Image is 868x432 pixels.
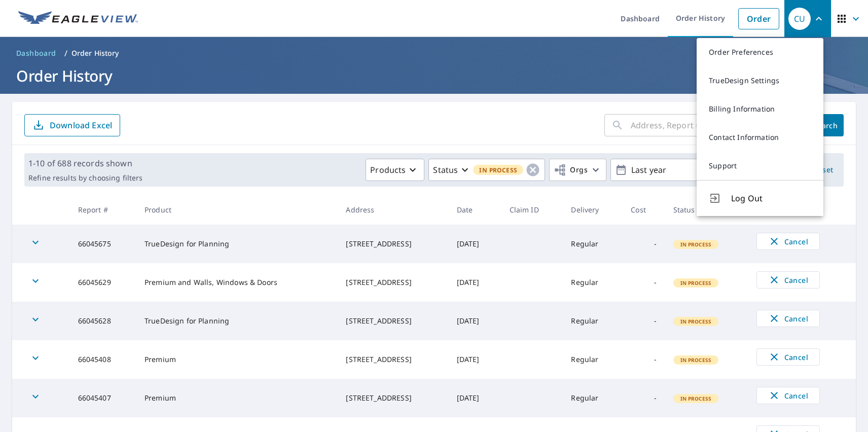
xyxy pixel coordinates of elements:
td: [DATE] [449,379,501,417]
span: In Process [473,165,523,175]
div: [STREET_ADDRESS] [346,354,440,365]
span: In Process [674,241,718,248]
td: [DATE] [449,340,501,379]
td: Premium and Walls, Windows & Doors [136,263,338,302]
button: Orgs [549,159,606,181]
span: In Process [674,356,718,364]
th: Report # [70,195,136,225]
span: Search [815,121,836,130]
span: Cancel [767,389,809,402]
button: Cancel [756,348,820,366]
span: Dashboard [16,48,56,58]
td: Regular [563,263,623,302]
li: / [64,47,67,59]
button: Cancel [756,271,820,289]
td: 66045675 [70,225,136,263]
span: Cancel [767,235,809,247]
span: Cancel [767,312,809,325]
span: In Process [674,318,718,325]
td: TrueDesign for Planning [136,302,338,340]
th: Product [136,195,338,225]
td: 66045407 [70,379,136,417]
td: Premium [136,340,338,379]
p: Refine results by choosing filters [28,173,142,183]
th: Delivery [563,195,623,225]
button: Cancel [756,387,820,404]
td: [DATE] [449,302,501,340]
td: Regular [563,379,623,417]
td: [DATE] [449,263,501,302]
button: Reset [807,159,840,181]
a: Contact Information [697,123,823,152]
a: Order [738,8,779,29]
button: Products [366,159,424,181]
p: Last year [627,161,746,179]
td: - [623,379,665,417]
span: In Process [674,279,718,286]
td: Regular [563,302,623,340]
td: 66045629 [70,263,136,302]
td: Regular [563,340,623,379]
td: 66045408 [70,340,136,379]
a: Order Preferences [697,38,823,66]
th: Cost [623,195,665,225]
div: [STREET_ADDRESS] [346,239,440,249]
td: - [623,302,665,340]
td: Regular [563,225,623,263]
button: Cancel [756,310,820,327]
p: Products [370,164,406,176]
span: Cancel [767,351,809,363]
th: Address [338,195,448,225]
td: 66045628 [70,302,136,340]
input: Address, Report #, Claim ID, etc. [631,111,799,139]
div: [STREET_ADDRESS] [346,316,440,326]
td: [DATE] [449,225,501,263]
a: TrueDesign Settings [697,66,823,95]
td: - [623,225,665,263]
p: Download Excel [50,120,112,131]
td: - [623,340,665,379]
div: CU [788,8,811,30]
td: - [623,263,665,302]
span: Cancel [767,274,809,286]
button: Cancel [756,233,820,250]
th: Claim ID [501,195,563,225]
span: In Process [674,395,718,402]
button: StatusIn Process [428,159,545,181]
td: TrueDesign for Planning [136,225,338,263]
button: Log Out [697,180,823,216]
p: Status [433,164,458,176]
p: 1-10 of 688 records shown [28,157,142,169]
img: EV Logo [18,11,138,26]
th: Date [449,195,501,225]
button: Download Excel [24,114,120,136]
nav: breadcrumb [12,45,856,61]
h1: Order History [12,65,856,86]
td: Premium [136,379,338,417]
div: [STREET_ADDRESS] [346,277,440,287]
div: [STREET_ADDRESS] [346,393,440,403]
button: Last year [610,159,763,181]
a: Support [697,152,823,180]
button: Search [807,114,844,136]
a: Billing Information [697,95,823,123]
p: Order History [71,48,119,58]
span: Orgs [554,164,588,176]
span: Reset [811,164,836,176]
th: Status [665,195,748,225]
span: Log Out [731,192,811,204]
a: Dashboard [12,45,60,61]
